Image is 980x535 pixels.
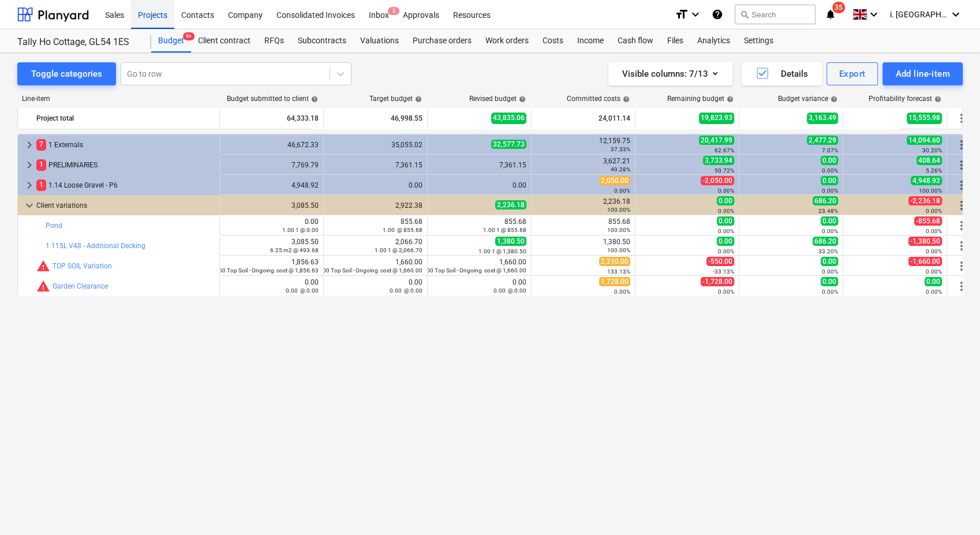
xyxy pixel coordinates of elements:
[717,237,734,246] span: 0.00
[614,289,630,295] small: 0.00%
[755,66,808,81] div: Details
[926,167,942,174] small: 5.26%
[701,277,734,286] span: -1,728.00
[432,161,526,169] div: 7,361.15
[908,257,942,266] span: -1,660.00
[926,268,942,275] small: 0.00%
[469,95,526,103] div: Revised budget
[717,216,734,226] span: 0.00
[328,201,422,209] div: 2,922.38
[23,178,36,192] span: keyboard_arrow_right
[701,176,734,185] span: -2,050.00
[908,237,942,246] span: -1,380.50
[328,109,422,128] div: 46,998.55
[23,158,36,172] span: keyboard_arrow_right
[867,8,881,21] i: keyboard_arrow_down
[706,257,734,266] span: -550.00
[715,167,734,174] small: 50.72%
[919,188,942,194] small: 100.00%
[46,222,62,230] a: Pond
[225,181,319,189] div: 4,948.92
[611,29,660,53] a: Cash flow
[822,147,838,154] small: 7.07%
[955,219,968,233] span: More actions
[614,188,630,194] small: 0.00%
[36,109,215,128] div: Project total
[839,66,866,81] div: Export
[375,247,422,253] small: 1.00 1 @ 2,066.70
[151,29,191,53] a: Budget9+
[570,29,611,53] a: Income
[225,161,319,169] div: 7,769.79
[309,96,318,103] span: help
[483,227,526,233] small: 1.00 1 @ 855.68
[383,227,422,233] small: 1.00 @ 855.68
[955,199,968,212] span: More actions
[286,287,319,294] small: 0.00 @ 0.00
[607,268,630,275] small: 133.13%
[622,66,719,81] div: Visible columns : 7/13
[955,279,968,293] span: More actions
[717,196,734,205] span: 0.00
[317,267,422,274] small: 1.00 Top Soil - Ongoing cost @ 1,660.00
[742,62,822,85] button: Details
[353,29,406,53] div: Valuations
[675,8,689,21] i: format_size
[822,188,838,194] small: 0.00%
[699,136,734,145] span: 20,417.99
[821,257,838,266] span: 0.00
[495,200,526,209] span: 2,236.18
[907,136,942,145] span: 14,094.60
[536,137,630,153] div: 12,159.75
[432,181,526,189] div: 0.00
[36,159,46,170] span: 1
[599,277,630,286] span: 1,728.00
[328,218,422,234] div: 855.68
[567,95,630,103] div: Committed costs
[225,201,319,209] div: 3,085.50
[932,96,941,103] span: help
[890,10,948,19] span: i. [GEOGRAPHIC_DATA]
[607,227,630,233] small: 100.00%
[737,29,780,53] a: Settings
[328,238,422,254] div: 2,066.70
[917,156,942,165] span: 408.64
[660,29,690,53] a: Files
[955,158,968,172] span: More actions
[151,29,191,53] div: Budget
[191,29,257,53] a: Client contract
[282,227,319,233] small: 1.00 1 @ 0.00
[317,258,422,274] div: 1,660.00
[495,237,526,246] span: 1,380.50
[536,29,570,53] a: Costs
[536,238,630,254] div: 1,380.50
[536,109,630,128] div: 24,011.14
[46,242,145,250] a: 1.115L V48 - Additional Decking
[369,95,422,103] div: Target budget
[257,29,291,53] div: RFQs
[955,111,968,125] span: More actions
[818,208,838,214] small: 23.48%
[926,208,942,214] small: 0.00%
[926,228,942,234] small: 0.00%
[23,138,36,152] span: keyboard_arrow_right
[536,157,630,173] div: 3,627.21
[718,188,734,194] small: 0.00%
[36,139,46,150] span: 7
[821,176,838,185] span: 0.00
[478,29,536,53] a: Work orders
[225,218,319,234] div: 0.00
[718,228,734,234] small: 0.00%
[895,66,950,81] div: Add line-item
[821,216,838,226] span: 0.00
[23,199,36,212] span: keyboard_arrow_down
[388,7,399,15] span: 3
[406,29,478,53] a: Purchase orders
[611,146,630,152] small: 37.33%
